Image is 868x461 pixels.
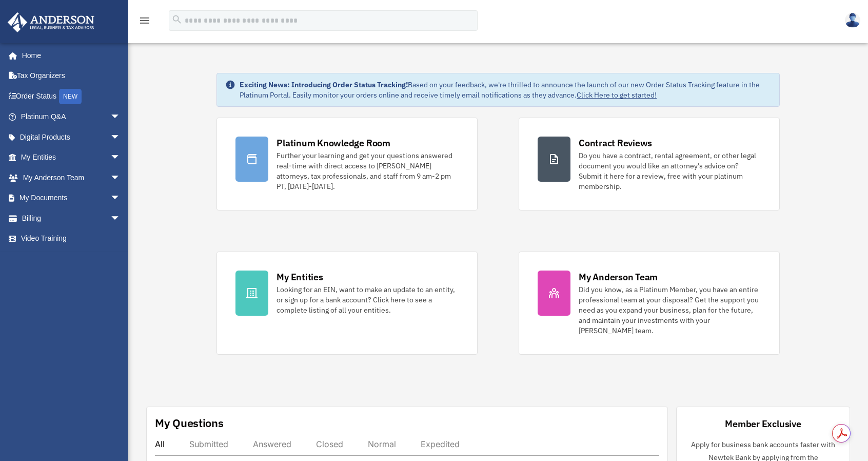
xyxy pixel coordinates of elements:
[519,118,780,210] a: Contract Reviews Do you have a contract, rental agreement, or other legal document you would like...
[277,150,459,191] div: Further your learning and get your questions answered real-time with direct access to [PERSON_NAM...
[368,439,396,449] div: Normal
[7,45,131,66] a: Home
[110,147,131,168] span: arrow_drop_down
[577,90,657,100] a: Click Here to get started!
[7,107,136,127] a: Platinum Q&Aarrow_drop_down
[579,284,761,336] div: Did you know, as a Platinum Member, you have an entire professional team at your disposal? Get th...
[240,80,771,100] div: Based on your feedback, we're thrilled to announce the launch of our new Order Status Tracking fe...
[7,66,136,86] a: Tax Organizers
[7,167,136,188] a: My Anderson Teamarrow_drop_down
[240,80,408,89] strong: Exciting News: Introducing Order Status Tracking!
[845,13,860,28] img: User Pic
[277,137,390,149] div: Platinum Knowledge Room
[579,150,761,191] div: Do you have a contract, rental agreement, or other legal document you would like an attorney's ad...
[579,271,658,283] div: My Anderson Team
[519,252,780,355] a: My Anderson Team Did you know, as a Platinum Member, you have an entire professional team at your...
[7,208,136,228] a: Billingarrow_drop_down
[725,417,801,430] div: Member Exclusive
[139,18,151,27] a: menu
[110,167,131,188] span: arrow_drop_down
[189,439,228,449] div: Submitted
[110,127,131,148] span: arrow_drop_down
[59,89,82,104] div: NEW
[110,107,131,128] span: arrow_drop_down
[171,14,183,25] i: search
[155,415,224,431] div: My Questions
[110,208,131,229] span: arrow_drop_down
[316,439,343,449] div: Closed
[7,147,136,168] a: My Entitiesarrow_drop_down
[579,137,652,149] div: Contract Reviews
[7,86,136,107] a: Order StatusNEW
[139,14,151,27] i: menu
[421,439,460,449] div: Expedited
[216,252,478,355] a: My Entities Looking for an EIN, want to make an update to an entity, or sign up for a bank accoun...
[216,118,478,210] a: Platinum Knowledge Room Further your learning and get your questions answered real-time with dire...
[7,228,136,249] a: Video Training
[155,439,165,449] div: All
[110,188,131,209] span: arrow_drop_down
[7,127,136,147] a: Digital Productsarrow_drop_down
[5,12,97,32] img: Anderson Advisors Platinum Portal
[7,188,136,208] a: My Documentsarrow_drop_down
[277,284,459,315] div: Looking for an EIN, want to make an update to an entity, or sign up for a bank account? Click her...
[253,439,291,449] div: Answered
[277,271,323,283] div: My Entities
